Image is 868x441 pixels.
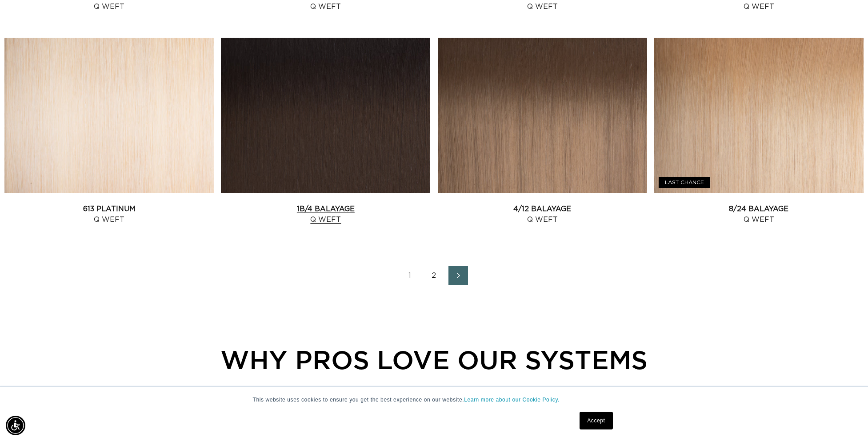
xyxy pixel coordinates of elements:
[4,266,864,285] nav: Pagination
[438,204,647,225] a: 4/12 Balayage Q Weft
[221,204,430,225] a: 1B/4 Balayage Q Weft
[424,266,444,285] a: Page 2
[654,204,864,225] a: 8/24 Balayage Q Weft
[253,396,616,404] p: This website uses cookies to ensure you get the best experience on our website.
[464,397,560,403] a: Learn more about our Cookie Policy.
[61,340,808,379] div: WHY PROS LOVE OUR SYSTEMS
[4,204,214,225] a: 613 Platinum Q Weft
[580,412,612,429] a: Accept
[448,266,468,285] a: Next page
[824,398,868,441] iframe: Chat Widget
[6,416,25,435] div: Accessibility Menu
[400,266,420,285] a: Page 1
